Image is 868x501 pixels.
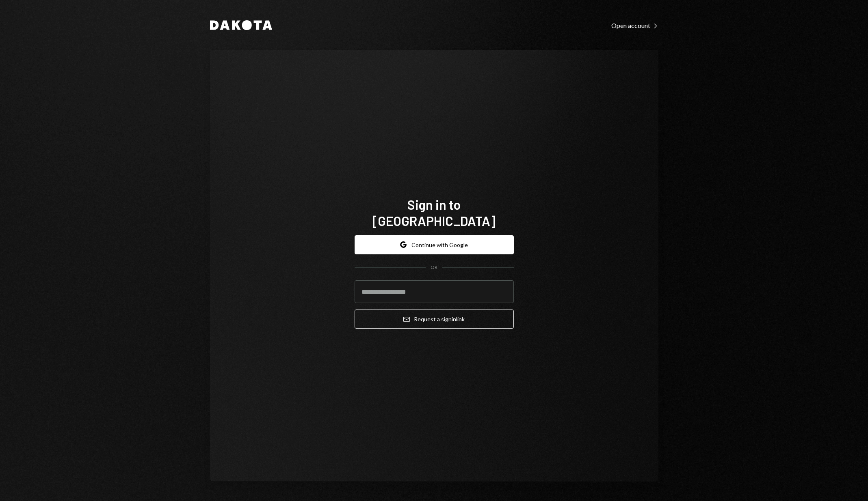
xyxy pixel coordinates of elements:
[355,235,514,254] button: Continue with Google
[355,310,514,329] button: Request a signinlink
[611,22,658,30] div: Open account
[355,196,514,229] h1: Sign in to [GEOGRAPHIC_DATA]
[431,264,437,271] div: OR
[611,21,658,30] a: Open account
